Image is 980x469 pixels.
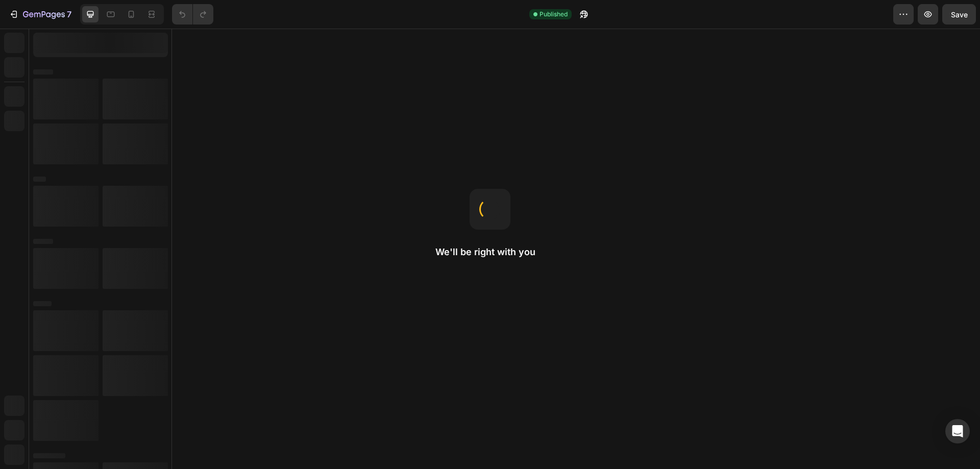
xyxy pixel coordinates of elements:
[540,10,568,19] span: Published
[942,4,976,24] button: Save
[945,419,970,443] div: Open Intercom Messenger
[67,8,71,20] p: 7
[172,4,213,24] div: Undo/Redo
[4,4,76,24] button: 7
[435,246,545,258] h2: We'll be right with you
[951,10,968,19] span: Save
